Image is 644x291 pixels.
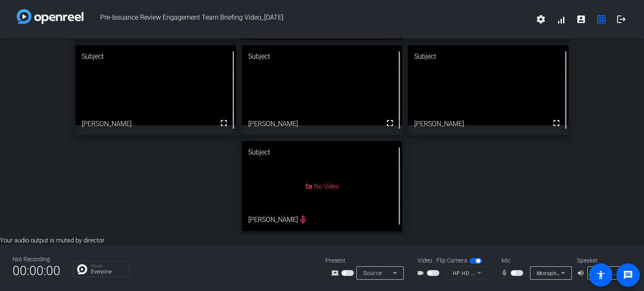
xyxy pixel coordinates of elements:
div: Subject [242,141,402,164]
span: Video [418,256,432,265]
span: Flip Camera [436,256,467,265]
mat-icon: message [623,270,633,280]
mat-icon: logout [616,14,626,24]
mat-icon: fullscreen [219,118,229,128]
img: Chat Icon [77,264,87,274]
div: Subject [242,45,402,68]
p: Everyone [91,269,125,274]
img: white-gradient.svg [17,9,83,24]
span: 00:00:00 [13,260,60,281]
mat-icon: grid_on [596,14,606,24]
mat-icon: volume_up [577,268,587,278]
mat-icon: settings [536,14,546,24]
mat-icon: account_box [576,14,586,24]
mat-icon: mic_none [501,268,511,278]
div: Subject [75,45,236,68]
span: No Video [314,183,339,190]
div: Not Recording [13,255,60,264]
span: Pre-Issuance Review Engagement Team Briefing Video_[DATE] [83,9,531,29]
div: Speaker [577,256,627,265]
mat-icon: screen_share_outline [331,268,341,278]
mat-icon: videocam_outline [417,268,427,278]
mat-icon: fullscreen [551,118,561,128]
div: Present [325,256,409,265]
span: Source [363,270,382,276]
div: Mic [493,256,577,265]
mat-icon: fullscreen [385,118,395,128]
div: Subject [408,45,569,68]
button: signal_cellular_alt [551,9,571,29]
p: Group [91,264,125,268]
mat-icon: accessibility [596,270,606,280]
